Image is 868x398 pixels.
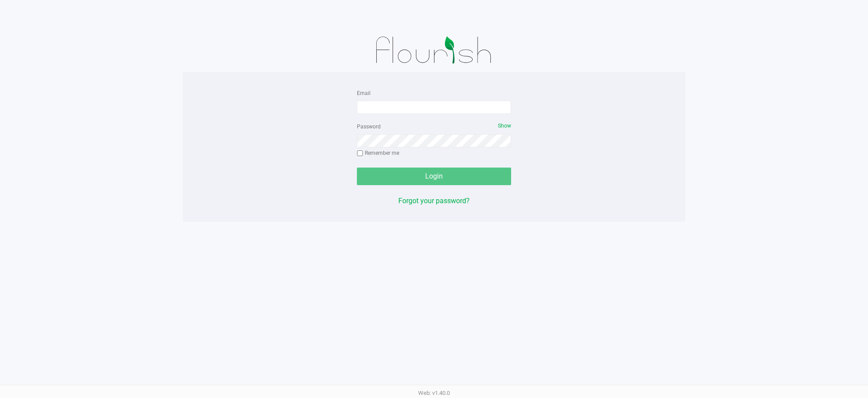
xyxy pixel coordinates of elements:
input: Remember me [357,150,363,157]
label: Remember me [357,149,399,157]
span: Show [498,123,511,129]
label: Password [357,123,381,131]
label: Email [357,89,371,97]
span: Web: v1.40.0 [418,390,450,396]
button: Forgot your password? [398,196,470,206]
